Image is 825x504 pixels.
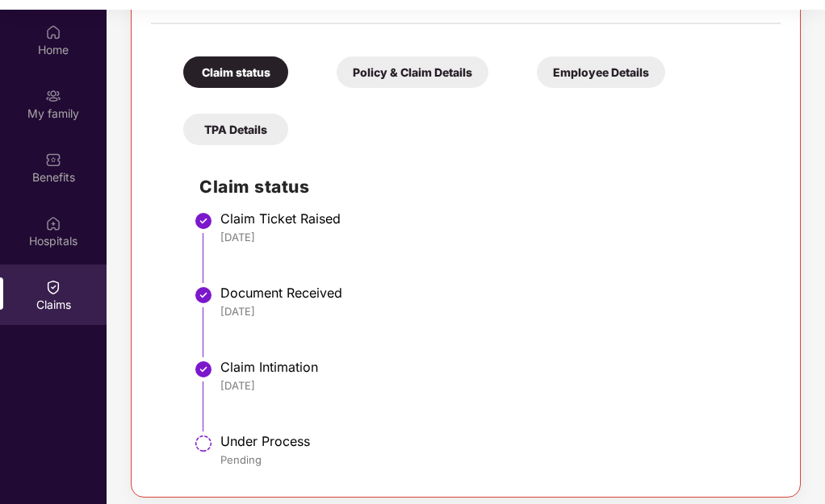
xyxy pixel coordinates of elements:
[194,360,213,379] img: svg+xml;base64,PHN2ZyBpZD0iU3RlcC1Eb25lLTMyeDMyIiB4bWxucz0iaHR0cDovL3d3dy53My5vcmcvMjAwMC9zdmciIH...
[220,210,764,227] div: Claim Ticket Raised
[45,24,61,40] img: svg+xml;base64,PHN2ZyBpZD0iSG9tZSIgeG1sbnM9Imh0dHA6Ly93d3cudzMub3JnLzIwMDAvc3ZnIiB3aWR0aD0iMjAiIG...
[45,88,61,104] img: svg+xml;base64,PHN2ZyB3aWR0aD0iMjAiIGhlaWdodD0iMjAiIHZpZXdCb3g9IjAgMCAyMCAyMCIgZmlsbD0ibm9uZSIgeG...
[199,173,764,200] h2: Claim status
[45,152,61,168] img: svg+xml;base64,PHN2ZyBpZD0iQmVuZWZpdHMiIHhtbG5zPSJodHRwOi8vd3d3LnczLm9yZy8yMDAwL3N2ZyIgd2lkdGg9Ij...
[220,359,764,375] div: Claim Intimation
[45,215,61,231] img: svg+xml;base64,PHN2ZyBpZD0iSG9zcGl0YWxzIiB4bWxucz0iaHR0cDovL3d3dy53My5vcmcvMjAwMC9zdmciIHdpZHRoPS...
[45,279,61,295] img: svg+xml;base64,PHN2ZyBpZD0iQ2xhaW0iIHhtbG5zPSJodHRwOi8vd3d3LnczLm9yZy8yMDAwL3N2ZyIgd2lkdGg9IjIwIi...
[537,56,665,88] div: Employee Details
[183,56,288,88] div: Claim status
[220,378,764,393] div: [DATE]
[194,285,213,305] img: svg+xml;base64,PHN2ZyBpZD0iU3RlcC1Eb25lLTMyeDMyIiB4bWxucz0iaHR0cDovL3d3dy53My5vcmcvMjAwMC9zdmciIH...
[183,114,288,145] div: TPA Details
[194,434,213,453] img: svg+xml;base64,PHN2ZyBpZD0iU3RlcC1QZW5kaW5nLTMyeDMyIiB4bWxucz0iaHR0cDovL3d3dy53My5vcmcvMjAwMC9zdm...
[220,285,764,301] div: Document Received
[194,211,213,231] img: svg+xml;base64,PHN2ZyBpZD0iU3RlcC1Eb25lLTMyeDMyIiB4bWxucz0iaHR0cDovL3d3dy53My5vcmcvMjAwMC9zdmciIH...
[337,56,488,88] div: Policy & Claim Details
[220,452,764,467] div: Pending
[220,433,764,449] div: Under Process
[220,230,764,244] div: [DATE]
[220,304,764,319] div: [DATE]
